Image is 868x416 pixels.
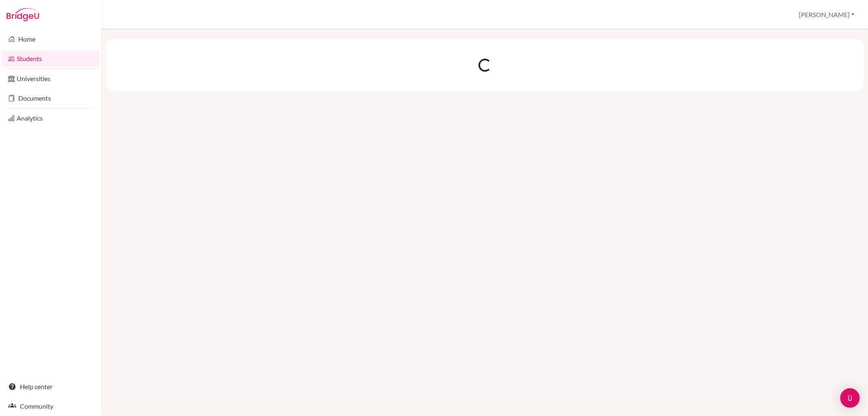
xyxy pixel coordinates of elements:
a: Universities [2,70,100,87]
a: Students [2,51,100,67]
a: Home [2,31,100,47]
div: Open Intercom Messenger [840,388,860,408]
a: Documents [2,90,100,106]
img: Bridge-U [7,8,39,21]
a: Analytics [2,110,100,126]
a: Help center [2,379,100,395]
a: Community [2,398,100,414]
button: [PERSON_NAME] [795,7,858,22]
